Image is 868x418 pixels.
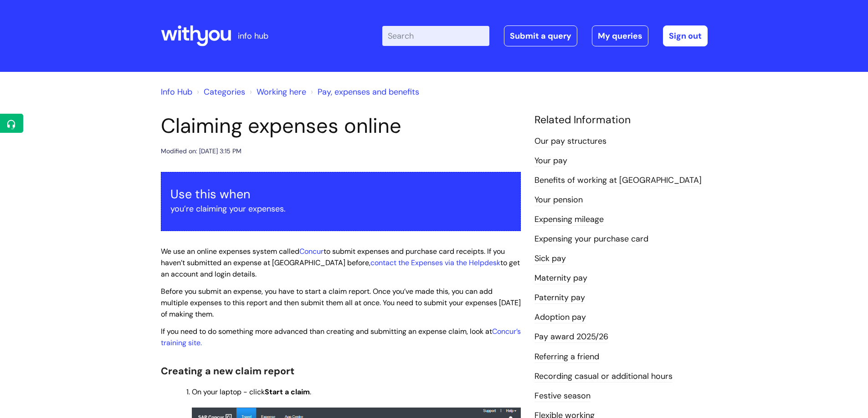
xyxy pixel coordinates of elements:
[534,155,567,167] a: Your pay
[534,371,673,383] a: Recording casual or additional hours
[534,136,606,147] a: Our pay structures
[534,351,599,363] a: Referring a friend
[318,86,419,97] a: Pay, expenses and benefits
[247,85,306,99] li: Working here
[534,214,604,226] a: Expensing mileage
[161,114,521,138] h1: Claiming expenses online
[534,292,585,304] a: Paternity pay
[257,86,306,97] a: Working here
[308,85,419,99] li: Pay, expenses and benefits
[663,25,708,46] a: Sign out
[192,387,311,397] span: On your laptop - click .
[382,25,708,46] div: | -
[534,331,608,343] a: Pay award 2025/26
[504,25,577,46] a: Submit a query
[161,287,521,319] span: Before you submit an expense, you have to start a claim report. Once you’ve made this, you can ad...
[592,25,648,46] a: My queries
[170,201,511,216] p: you’re claiming your expenses.
[161,146,241,157] div: Modified on: [DATE] 3:15 PM
[265,387,310,397] strong: Start a claim
[299,247,324,256] a: Concur
[534,390,591,402] a: Festive season
[534,272,587,284] a: Maternity pay
[534,175,702,186] a: Benefits of working at [GEOGRAPHIC_DATA]
[534,233,648,245] a: Expensing your purchase card
[534,253,566,265] a: Sick pay
[534,194,583,206] a: Your pension
[170,187,511,201] h3: Use this when
[370,258,500,267] a: contact the Expenses via the Helpdesk
[161,365,294,378] span: Creating a new claim report
[161,86,192,97] a: Info Hub
[195,85,245,99] li: Solution home
[534,312,586,323] a: Adoption pay
[161,327,521,347] span: .
[238,29,268,43] p: info hub
[534,114,708,126] h4: Related Information
[382,26,489,46] input: Search
[204,86,245,97] a: Categories
[161,247,520,279] span: We use an online expenses system called to submit expenses and purchase card receipts. If you hav...
[161,327,492,336] span: If you need to do something more advanced than creating and submitting an expense claim, look at
[161,327,521,347] a: Concur’s training site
